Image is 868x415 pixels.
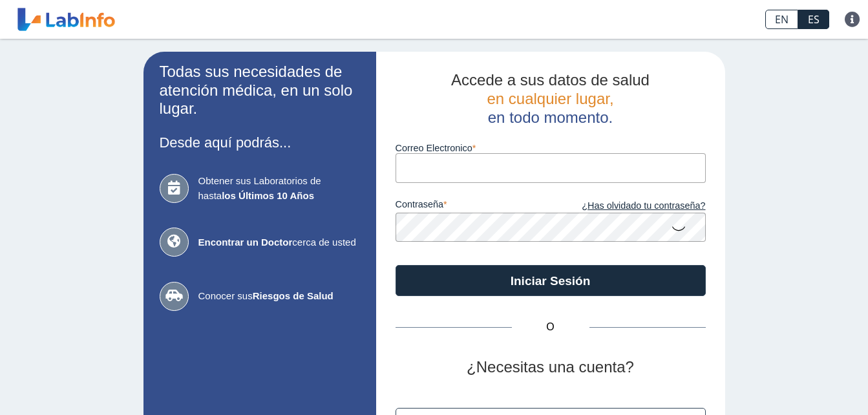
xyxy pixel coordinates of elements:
span: O [512,319,589,335]
a: EN [765,10,798,29]
a: ES [798,10,829,29]
span: Conocer sus [198,289,360,304]
span: en todo momento. [488,109,613,126]
span: cerca de usted [198,235,360,250]
button: Iniciar Sesión [396,265,706,296]
b: Encontrar un Doctor [198,237,293,248]
span: Obtener sus Laboratorios de hasta [198,174,360,203]
h2: Todas sus necesidades de atención médica, en un solo lugar. [160,63,360,118]
b: Riesgos de Salud [253,290,333,301]
span: en cualquier lugar, [487,90,613,107]
label: Correo Electronico [396,143,706,153]
label: contraseña [396,199,551,213]
b: los Últimos 10 Años [222,190,314,201]
span: Accede a sus datos de salud [451,71,650,89]
a: ¿Has olvidado tu contraseña? [551,199,706,213]
h2: ¿Necesitas una cuenta? [396,358,706,377]
h3: Desde aquí podrás... [160,134,360,151]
